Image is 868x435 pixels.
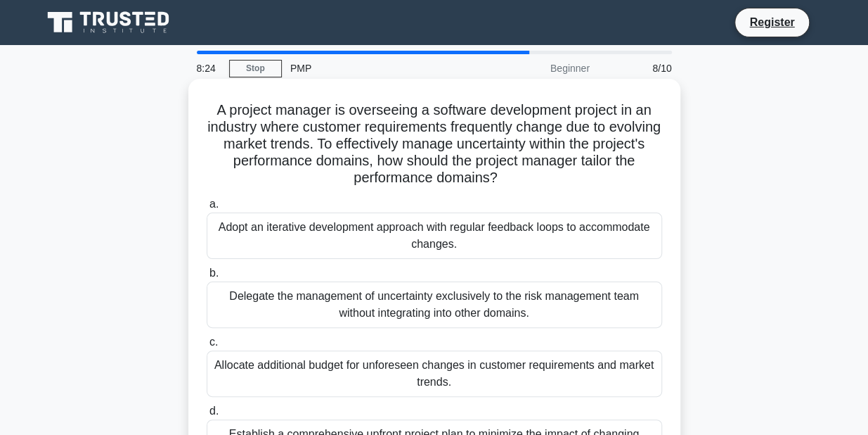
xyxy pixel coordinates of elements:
[209,405,219,417] span: d.
[598,54,680,82] div: 8/10
[209,267,219,279] span: b.
[741,13,803,31] a: Register
[209,336,218,348] span: c.
[205,101,663,187] h5: A project manager is overseeing a software development project in an industry where customer requ...
[475,54,598,82] div: Beginner
[207,213,662,259] div: Adopt an iterative development approach with regular feedback loops to accommodate changes.
[207,351,662,397] div: Allocate additional budget for unforeseen changes in customer requirements and market trends.
[229,60,282,77] a: Stop
[209,198,219,210] span: a.
[207,282,662,328] div: Delegate the management of uncertainty exclusively to the risk management team without integratin...
[188,54,229,82] div: 8:24
[282,54,475,82] div: PMP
